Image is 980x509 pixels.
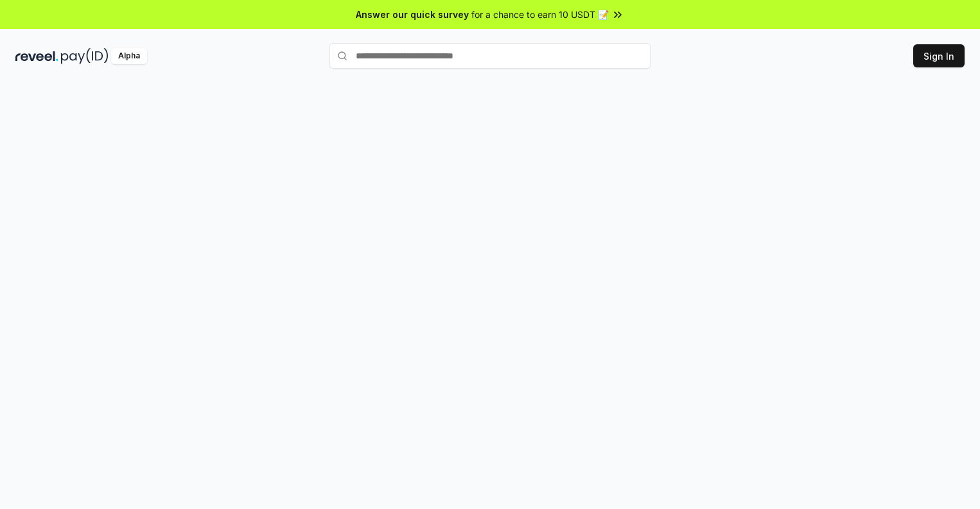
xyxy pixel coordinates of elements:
[356,8,469,21] span: Answer our quick survey
[913,44,965,67] button: Sign In
[61,48,109,64] img: pay_id
[111,48,147,64] div: Alpha
[15,48,58,64] img: reveel_dark
[471,8,609,21] span: for a chance to earn 10 USDT 📝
